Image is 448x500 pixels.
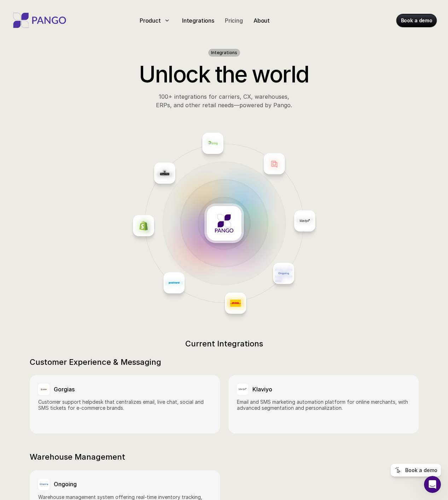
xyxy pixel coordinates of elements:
p: 100+ integrations for carriers, CX, warehouses, ERPs, and other retail needs—powered by Pango. [92,92,357,109]
h3: Klaviyo [252,386,272,393]
h2: Warehouse Management [30,452,125,461]
a: About [251,15,273,26]
h3: Gorgias [54,386,75,393]
a: Integrations [179,15,217,26]
a: Book a demo [397,14,437,27]
h1: Integrations [211,50,237,55]
p: About [254,16,270,25]
p: Product [140,16,161,25]
p: Integrations [182,16,214,25]
h2: Current Integrations [30,339,419,348]
p: Book a demo [401,17,432,24]
img: Placeholder logo [230,298,241,309]
a: Pricing [222,15,246,26]
img: Placeholder logo [299,215,310,226]
img: Placeholder logo [278,268,289,279]
p: Email and SMS marketing automation platform for online merchants, with advanced segmentation and ... [237,399,410,411]
img: Placeholder logo [159,168,170,178]
p: Book a demo [405,467,437,473]
p: Customer support helpdesk that centralizes email, live chat, social and SMS tickets for e‑commerc... [38,399,211,411]
img: Placeholder logo [207,138,218,149]
img: Placeholder logo [138,220,149,231]
h2: Unlock the world [92,61,357,88]
p: Pricing [225,16,243,25]
a: Book a demo [391,464,441,477]
img: Placeholder logo [269,159,279,169]
iframe: Intercom live chat [424,476,441,493]
h3: Ongoing [54,481,77,488]
img: Placeholder logo [169,277,179,288]
h2: Customer Experience & Messaging [30,357,161,367]
img: Placeholder logo [215,214,233,232]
